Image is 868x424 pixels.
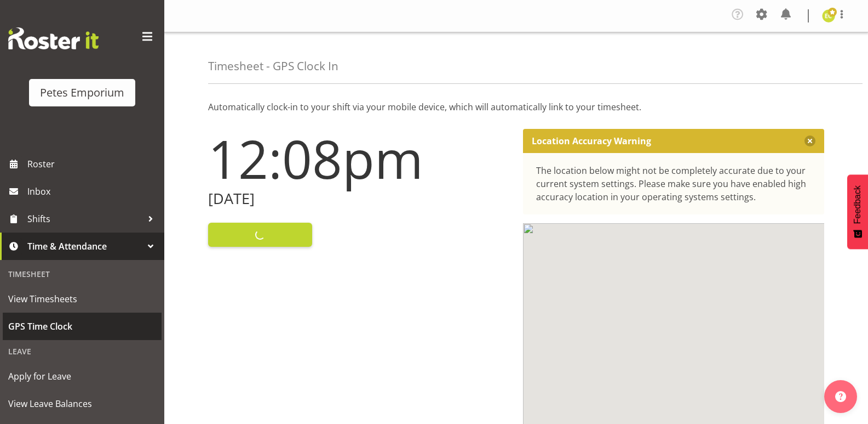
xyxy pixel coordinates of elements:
span: View Timesheets [8,291,156,307]
img: emma-croft7499.jpg [822,9,835,22]
img: Rosterit website logo [8,27,99,49]
span: Inbox [27,183,159,200]
button: Feedback - Show survey [847,174,868,249]
p: Location Accuracy Warning [532,135,651,146]
img: help-xxl-2.png [835,391,846,402]
span: Apply for Leave [8,368,156,385]
span: Shifts [27,211,142,227]
p: Automatically clock-in to your shift via your mobile device, which will automatically link to you... [208,100,824,114]
div: Timesheet [3,263,162,285]
div: Petes Emporium [40,84,124,101]
span: Time & Attendance [27,238,142,255]
span: Feedback [853,185,863,224]
h4: Timesheet - GPS Clock In [208,60,338,72]
a: View Leave Balances [3,390,162,417]
span: View Leave Balances [8,395,156,412]
a: View Timesheets [3,285,162,313]
div: The location below might not be completely accurate due to your current system settings. Please m... [536,164,812,203]
h1: 12:08pm [208,129,510,188]
h2: [DATE] [208,190,510,207]
a: GPS Time Clock [3,313,162,340]
button: Close message [804,135,815,146]
div: Leave [3,340,162,363]
span: Roster [27,156,159,172]
a: Apply for Leave [3,363,162,390]
span: GPS Time Clock [8,318,156,335]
